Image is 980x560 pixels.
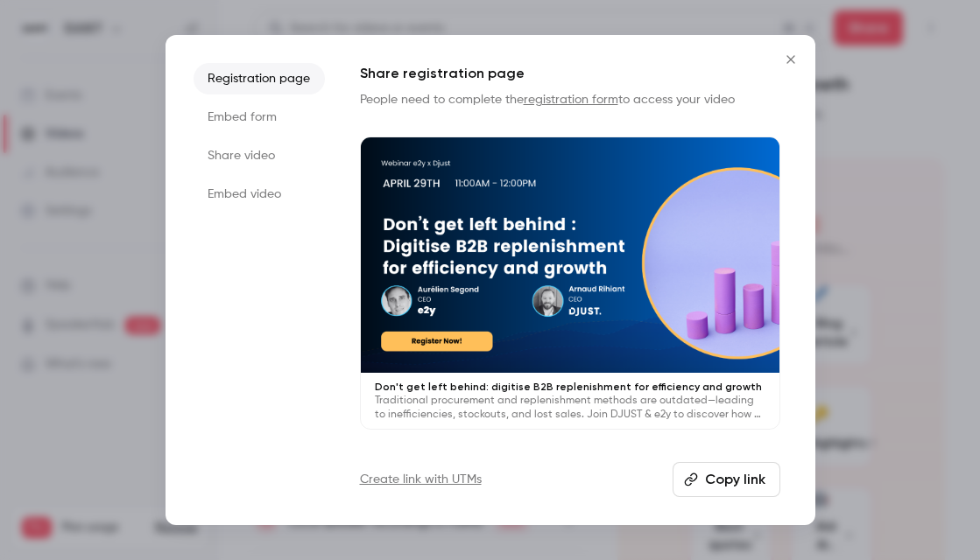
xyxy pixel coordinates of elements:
button: Close [773,42,808,77]
a: Create link with UTMs [360,471,482,488]
p: People need to complete the to access your video [360,91,780,108]
p: Don't get left behind: digitise B2B replenishment for efficiency and growth [375,380,765,394]
p: Traditional procurement and replenishment methods are outdated—leading to inefficiencies, stockou... [375,394,765,422]
li: Embed form [194,101,325,133]
h1: Share registration page [360,63,780,84]
li: Embed video [194,178,325,210]
button: Copy link [673,462,780,497]
li: Registration page [194,63,325,94]
li: Share video [194,140,325,171]
a: Don't get left behind: digitise B2B replenishment for efficiency and growthTraditional procuremen... [360,136,780,430]
a: registration form [524,94,618,106]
